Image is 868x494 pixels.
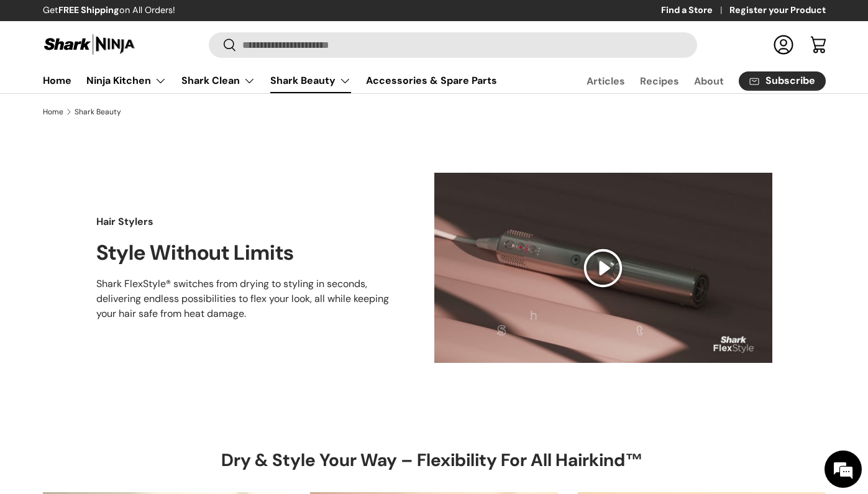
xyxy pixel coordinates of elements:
a: Shark Beauty [270,68,351,93]
a: Recipes [640,69,679,93]
summary: Shark Clean [174,68,263,93]
a: Find a Store [661,4,729,17]
a: Ninja Kitchen [86,68,167,93]
a: Subscribe [739,71,826,91]
summary: Ninja Kitchen [79,68,174,93]
a: Shark Beauty [75,108,121,116]
p: Hair Stylers​ [96,214,395,229]
strong: FREE Shipping [58,4,119,16]
p: Shark FlexStyle® switches from drying to styling in seconds, delivering endless possibilities to ... [96,277,395,321]
a: Home [43,68,71,93]
summary: Shark Beauty [263,68,359,93]
nav: Primary [43,68,497,93]
h2: ​Style Without Limits​ [96,239,395,267]
p: Get on All Orders! [43,4,175,17]
a: About [694,69,724,93]
a: Register your Product [729,4,826,17]
a: Home [43,108,63,116]
img: Shark Ninja Philippines [43,32,136,57]
nav: Secondary [557,68,826,93]
nav: Breadcrumbs [43,106,826,117]
span: Subscribe [765,76,815,86]
a: Shark Clean [181,68,255,93]
a: Articles [587,69,625,93]
a: Accessories & Spare Parts [366,68,497,93]
h2: Dry & Style Your Way – Flexibility For All Hairkind™ ​ [221,449,646,472]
